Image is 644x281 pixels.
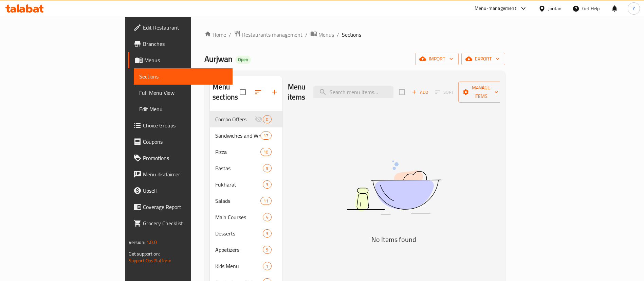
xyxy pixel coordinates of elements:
[139,89,227,97] span: Full Menu View
[139,105,227,113] span: Edit Menu
[143,219,227,227] span: Grocery Checklist
[210,176,282,193] div: Fukharat3
[411,88,429,96] span: Add
[128,182,233,199] a: Upsell
[210,242,282,258] div: Appetizers9
[215,180,263,189] span: Fukharat
[310,30,334,39] a: Menus
[263,230,271,237] span: 3
[261,149,271,155] span: 10
[458,82,504,103] button: Manage items
[134,85,233,101] a: Full Menu View
[461,53,505,65] button: export
[263,262,271,270] div: items
[210,225,282,242] div: Desserts3
[215,164,263,172] span: Pastas
[263,229,271,238] div: items
[144,56,227,64] span: Menus
[143,187,227,195] span: Upsell
[415,53,459,65] button: import
[421,55,453,63] span: import
[409,87,431,98] button: Add
[632,5,635,12] span: Y
[139,72,227,81] span: Sections
[143,121,227,129] span: Choice Groups
[337,31,339,39] li: /
[467,55,500,63] span: export
[260,131,271,140] div: items
[143,23,227,32] span: Edit Restaurant
[263,115,271,123] div: items
[215,246,263,254] span: Appetizers
[128,199,233,215] a: Coverage Report
[128,166,233,182] a: Menu disclaimer
[215,213,263,221] span: Main Courses
[263,213,271,221] div: items
[210,209,282,225] div: Main Courses4
[129,249,160,258] span: Get support on:
[128,52,233,68] a: Menus
[128,215,233,231] a: Grocery Checklist
[342,31,361,39] span: Sections
[215,197,260,205] span: Salads
[261,133,271,139] span: 17
[263,263,271,269] span: 1
[236,85,250,99] span: Select all sections
[464,84,498,101] span: Manage items
[288,82,306,102] h2: Menu items
[215,229,263,238] span: Desserts
[210,144,282,160] div: Pizza10
[234,30,302,39] a: Restaurants management
[475,4,516,13] div: Menu-management
[260,148,271,156] div: items
[128,134,233,150] a: Coupons
[263,181,271,188] span: 3
[128,117,233,134] a: Choice Groups
[128,19,233,36] a: Edit Restaurant
[215,148,260,156] span: Pizza
[210,258,282,274] div: Kids Menu1
[235,56,251,64] div: Open
[260,197,271,205] div: items
[263,214,271,221] span: 4
[263,164,271,172] div: items
[263,246,271,254] div: items
[215,262,263,270] span: Kids Menu
[309,234,479,245] h5: No Items found
[263,247,271,253] span: 9
[431,87,458,98] span: Select section first
[143,170,227,178] span: Menu disclaimer
[309,142,479,232] img: dish.svg
[242,31,302,39] span: Restaurants management
[143,154,227,162] span: Promotions
[215,131,260,140] div: Sandwiches and Wraps
[143,40,227,48] span: Branches
[313,86,393,98] input: search
[128,150,233,166] a: Promotions
[263,165,271,172] span: 9
[204,30,505,39] nav: breadcrumb
[210,127,282,144] div: Sandwiches and Wraps17
[305,31,308,39] li: /
[409,87,431,98] span: Add item
[548,5,562,12] div: Jordan
[255,115,263,123] svg: Inactive section
[266,84,282,100] button: Add section
[263,180,271,189] div: items
[143,203,227,211] span: Coverage Report
[263,116,271,123] span: 0
[235,57,251,63] span: Open
[215,115,255,123] span: Combo Offers
[146,238,157,247] span: 1.0.0
[143,138,227,146] span: Coupons
[128,36,233,52] a: Branches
